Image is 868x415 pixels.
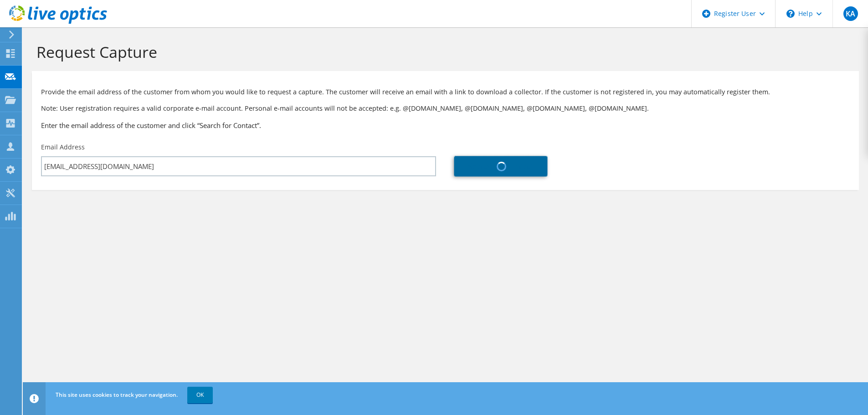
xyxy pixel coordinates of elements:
[41,87,850,97] p: Provide the email address of the customer from whom you would like to request a capture. The cust...
[41,143,85,152] label: Email Address
[41,103,850,113] p: Note: User registration requires a valid corporate e-mail account. Personal e-mail accounts will ...
[41,120,850,130] h3: Enter the email address of the customer and click “Search for Contact”.
[786,10,795,18] svg: \n
[56,391,178,399] span: This site uses cookies to track your navigation.
[454,156,547,176] a: Search for Contact
[36,42,850,61] h1: Request Capture
[187,387,213,403] a: OK
[843,6,858,21] span: KA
